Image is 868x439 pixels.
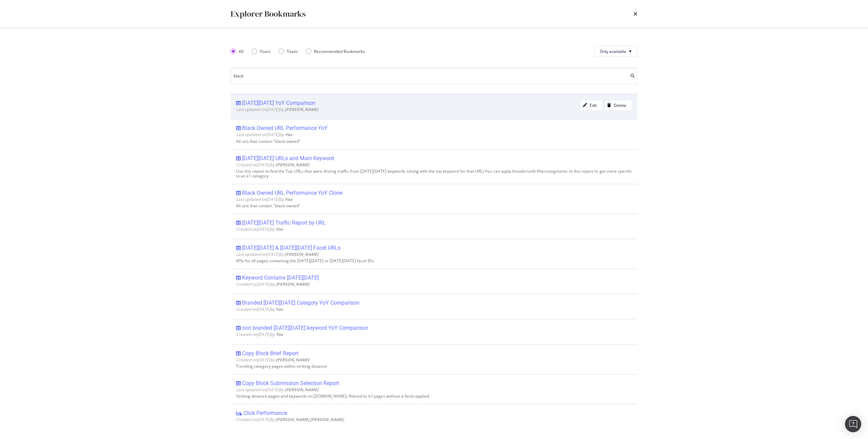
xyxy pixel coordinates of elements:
span: Created on [DATE] by [236,306,283,312]
div: Team [279,49,298,54]
b: You [276,306,283,312]
div: KPIs for all pages containing the [DATE][DATE] or [DATE][DATE] facet IDs [236,259,632,263]
button: Edit [580,100,603,111]
div: Open Intercom Messenger [845,416,861,432]
div: [DATE][DATE] Traffic Report by URL [242,220,326,226]
div: Recommended Bookmarks [314,49,365,54]
span: Created on [DATE] by [236,417,344,422]
div: Edit [590,102,597,108]
div: Keyword Contains [DATE][DATE] [242,274,319,281]
div: [DATE][DATE] & [DATE][DATE] Facet URLs [242,245,340,251]
div: Explorer Bookmarks [231,8,305,20]
div: All [239,49,243,54]
span: Created on [DATE] by [236,281,309,287]
span: Created on [DATE] by [236,357,309,363]
b: You [285,196,292,202]
input: Search [231,68,637,84]
b: [PERSON_NAME] [285,387,318,393]
div: Black Owned URL Performance YoY [242,125,328,132]
div: All [231,49,243,54]
span: Created on [DATE] by [236,331,283,337]
div: Yours [252,49,271,54]
b: You [285,132,292,137]
div: Black Owned URL Performance YoY Clone [242,190,342,196]
span: Last updated on [DATE] by [236,132,292,137]
div: Yours [260,49,271,54]
b: [PERSON_NAME] [276,357,309,363]
div: Striking distance pages and keywords on [DOMAIN_NAME], filtered to /c/ pages without a facet appl... [236,394,632,399]
span: Last updated on [DATE] by [236,196,292,202]
span: Only available [600,49,626,54]
div: Recommended Bookmarks [306,49,365,54]
b: You [276,331,283,337]
b: [PERSON_NAME] [285,107,318,112]
div: Branded [DATE][DATE] Category YoY Comparison [242,300,359,306]
div: times [633,8,637,20]
div: All urls that contain "black-owned" [236,204,632,208]
b: [PERSON_NAME] [276,281,309,287]
div: Trending category pages within striking distance [236,364,632,369]
div: [DATE][DATE] URLs and Main Keyword [242,155,334,162]
div: Team [287,49,298,54]
span: Created on [DATE] by [236,226,283,232]
b: [PERSON_NAME] [285,251,318,257]
div: Delete [614,102,626,108]
button: Delete [604,100,632,111]
div: Copy Block Brief Report [242,350,298,357]
div: non branded [DATE][DATE] keyword YoY Comparison [242,325,368,331]
div: Use this report to find the Top URLs that were driving traffic from [DATE][DATE] keywords (along ... [236,169,632,178]
b: [PERSON_NAME] [276,162,309,168]
b: [PERSON_NAME].[PERSON_NAME] [276,417,344,422]
div: [DATE][DATE] YoY Comparison [242,100,315,107]
button: Only available [594,46,637,57]
span: Last updated on [DATE] by [236,107,318,112]
span: Last updated on [DATE] by [236,251,318,257]
b: You [276,226,283,232]
div: Click Performance [243,410,287,417]
span: Last updated on [DATE] by [236,387,318,393]
span: Created on [DATE] by [236,162,309,168]
div: All urls that contain "black-owned" [236,139,632,144]
div: Copy Block Submission Selection Report [242,380,339,387]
